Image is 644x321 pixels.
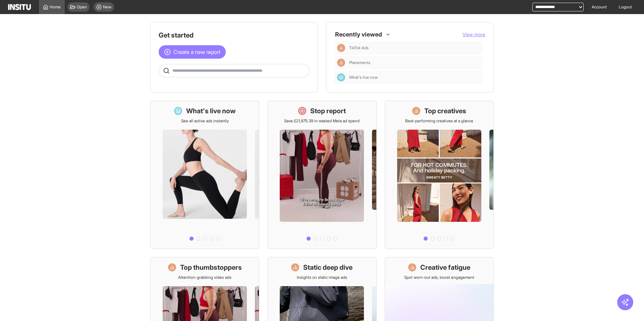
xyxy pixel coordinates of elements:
img: Logo [8,4,31,10]
h1: Stop report [310,106,346,116]
p: Best-performing creatives at a glance [405,118,473,124]
span: TikTok Ads [349,45,480,51]
h1: Top thumbstoppers [180,263,242,272]
span: Home [50,4,61,10]
p: See all active ads instantly [181,118,229,124]
div: Insights [337,44,345,52]
p: Attention-grabbing video ads [178,275,231,280]
span: View more [463,31,485,37]
a: What's live nowSee all active ads instantly [150,101,259,249]
span: Placements [349,60,370,65]
h1: Get started [159,30,310,40]
h1: Static deep dive [303,263,353,272]
button: Create a new report [159,45,226,59]
div: Insights [337,59,345,67]
p: Save £21,975.39 in wasted Meta ad spend [284,118,360,124]
a: Top creativesBest-performing creatives at a glance [385,101,494,249]
span: TikTok Ads [349,45,369,51]
span: Placements [349,60,480,65]
a: Stop reportSave £21,975.39 in wasted Meta ad spend [267,101,376,249]
span: Open [77,4,87,10]
span: New [103,4,111,10]
p: Insights on static image ads [297,275,347,280]
div: Dashboard [337,73,345,81]
button: View more [463,31,485,38]
span: Create a new report [173,48,220,56]
h1: What's live now [186,106,236,116]
h1: Top creatives [424,106,466,116]
span: What's live now [349,75,378,80]
span: What's live now [349,75,480,80]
